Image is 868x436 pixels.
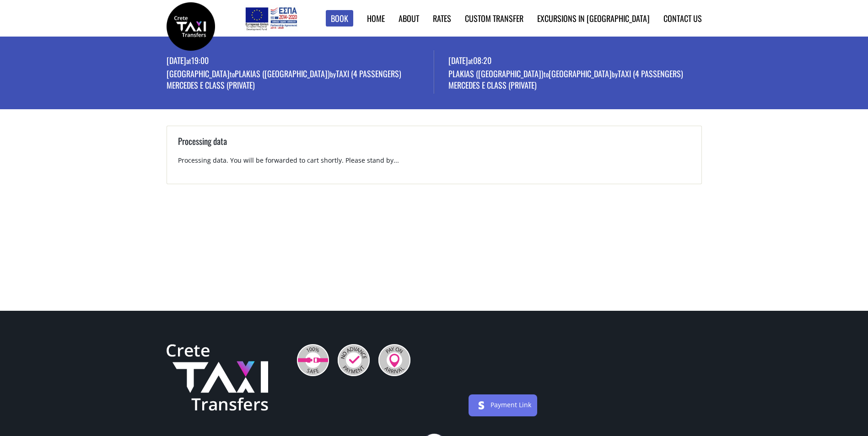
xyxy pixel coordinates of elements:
a: Crete Taxi Transfers | Booking page | Crete Taxi Transfers [167,21,215,30]
a: Home [367,12,385,24]
small: by [612,69,618,79]
small: to [230,69,235,79]
small: at [186,56,191,66]
a: Excursions in [GEOGRAPHIC_DATA] [537,12,650,24]
img: stripe [474,398,489,413]
small: to [544,69,549,79]
a: Book [326,10,353,27]
h3: Processing data [178,135,690,156]
a: Custom Transfer [465,12,523,24]
img: 100% Safe [297,344,329,376]
a: Contact us [663,12,702,24]
p: Processing data. You will be forwarded to cart shortly. Please stand by... [178,156,690,173]
a: About [399,12,419,24]
small: by [330,69,336,79]
p: Plakias ([GEOGRAPHIC_DATA]) [GEOGRAPHIC_DATA] Taxi (4 passengers) Mercedes E Class (private) [448,68,702,93]
img: No Advance Payment [338,344,370,376]
img: e-bannersEUERDF180X90.jpg [244,5,298,32]
a: Payment Link [491,400,531,409]
img: Pay On Arrival [378,344,410,376]
p: [DATE] 08:20 [448,55,702,68]
p: [GEOGRAPHIC_DATA] Plakias ([GEOGRAPHIC_DATA]) Taxi (4 passengers) Mercedes E Class (private) [167,68,434,93]
img: Crete Taxi Transfers | Booking page | Crete Taxi Transfers [167,2,215,51]
small: at [468,56,473,66]
a: Rates [433,12,451,24]
img: Crete Taxi Transfers [167,344,268,411]
p: [DATE] 19:00 [167,55,434,68]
